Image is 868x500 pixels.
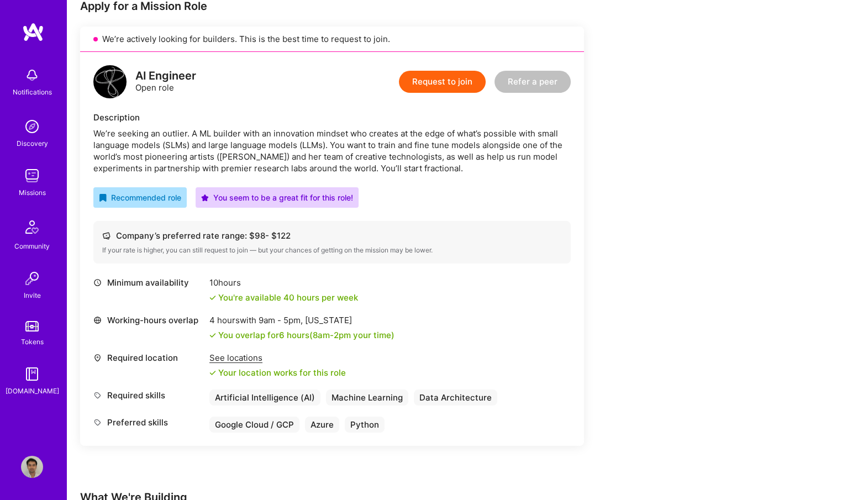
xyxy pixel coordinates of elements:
[209,390,320,406] div: Artificial Intelligence (AI)
[209,294,216,301] i: icon Check
[93,316,102,324] i: icon World
[93,418,102,427] i: icon Tag
[21,363,43,385] img: guide book
[209,370,216,376] i: icon Check
[93,314,204,326] div: Working-hours overlap
[21,165,43,187] img: teamwork
[256,315,305,325] span: 9am - 5pm ,
[19,214,45,240] img: Community
[24,290,41,301] div: Invite
[495,71,571,93] button: Refer a peer
[21,64,43,86] img: bell
[93,277,204,288] div: Minimum availability
[209,277,358,288] div: 10 hours
[399,71,486,93] button: Request to join
[21,336,44,348] div: Tokens
[93,112,571,123] div: Description
[209,352,346,364] div: See locations
[209,314,394,326] div: 4 hours with [US_STATE]
[93,65,127,98] img: logo
[21,456,43,478] img: User Avatar
[14,240,50,252] div: Community
[13,86,52,98] div: Notifications
[93,352,204,364] div: Required location
[99,192,181,203] div: Recommended role
[99,194,107,202] i: icon RecommendedBadge
[93,391,102,399] i: icon Tag
[93,390,204,401] div: Required skills
[102,246,562,255] div: If your rate is higher, you can still request to join — but your chances of getting on the missio...
[93,417,204,428] div: Preferred skills
[209,292,358,303] div: You're available 40 hours per week
[19,187,46,198] div: Missions
[93,354,102,362] i: icon Location
[209,332,216,339] i: icon Check
[17,138,48,149] div: Discovery
[93,278,102,287] i: icon Clock
[201,192,353,203] div: You seem to be a great fit for this role!
[102,231,111,240] i: icon Cash
[135,70,196,82] div: AI Engineer
[6,385,59,397] div: [DOMAIN_NAME]
[21,267,43,290] img: Invite
[326,390,408,406] div: Machine Learning
[22,22,44,42] img: logo
[345,417,385,433] div: Python
[305,417,339,433] div: Azure
[21,115,43,138] img: discovery
[18,456,46,478] a: User Avatar
[209,417,299,433] div: Google Cloud / GCP
[135,70,196,93] div: Open role
[209,367,346,378] div: Your location works for this role
[414,390,497,406] div: Data Architecture
[80,27,584,52] div: We’re actively looking for builders. This is the best time to request to join.
[93,128,571,174] div: We’re seeking an outlier. A ML builder with an innovation mindset who creates at the edge of what...
[25,321,39,331] img: tokens
[102,230,562,241] div: Company’s preferred rate range: $ 98 - $ 122
[218,329,394,341] div: You overlap for 6 hours ( your time)
[201,194,209,202] i: icon PurpleStar
[313,330,351,340] span: 8am - 2pm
